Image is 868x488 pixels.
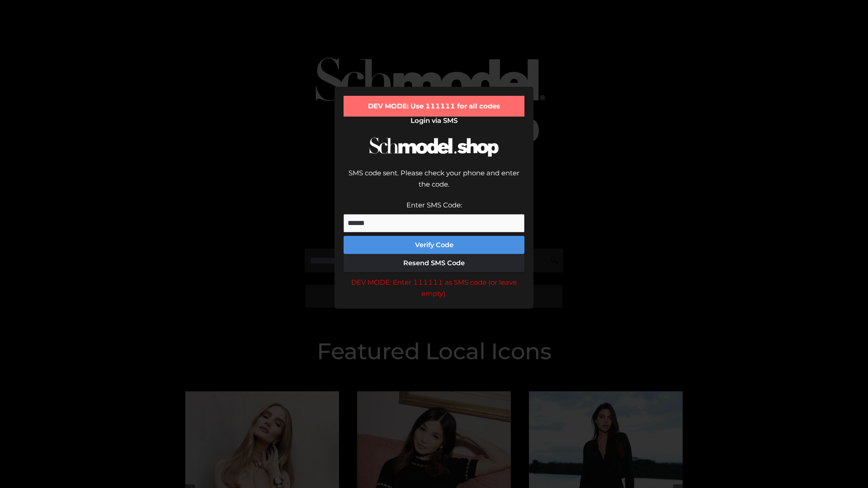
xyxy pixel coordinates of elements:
label: Enter SMS Code: [406,201,462,209]
button: Verify Code [344,236,524,254]
div: SMS code sent. Please check your phone and enter the code. [344,167,524,199]
img: Schmodel Logo [366,129,502,165]
div: DEV MODE: Enter 111111 as SMS code (or leave empty). [344,277,524,300]
div: DEV MODE: Use 111111 for all codes [344,96,524,117]
button: Resend SMS Code [344,254,524,272]
h2: Login via SMS [344,117,524,125]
